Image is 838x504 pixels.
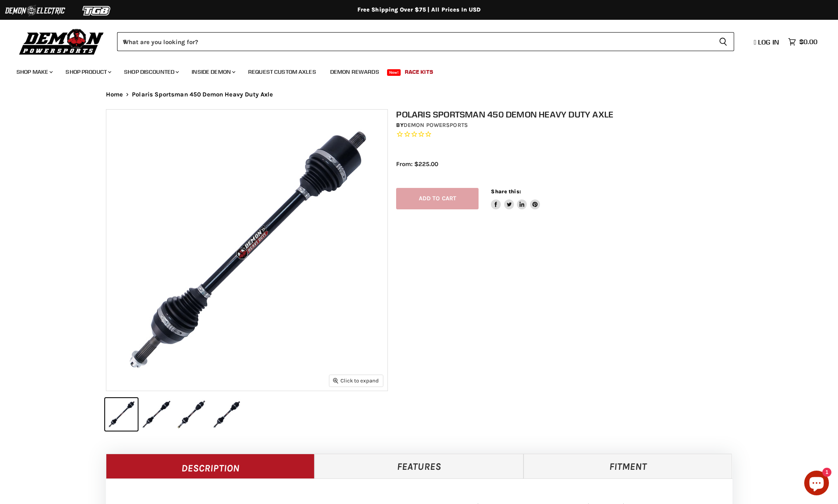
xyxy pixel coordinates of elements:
[106,91,123,98] a: Home
[140,398,173,431] button: IMAGE thumbnail
[175,398,208,431] button: IMAGE thumbnail
[210,398,243,431] button: IMAGE thumbnail
[117,32,712,51] input: When autocomplete results are available use up and down arrows to review and enter to select
[242,63,322,80] a: Request Custom Axles
[712,32,734,51] button: Search
[750,38,784,46] a: Log in
[396,109,741,120] h1: Polaris Sportsman 450 Demon Heavy Duty Axle
[324,63,385,80] a: Demon Rewards
[106,454,315,478] a: Description
[758,38,779,46] span: Log in
[315,454,523,478] a: Features
[10,63,58,80] a: Shop Make
[89,91,749,98] nav: Breadcrumbs
[10,60,815,80] ul: Main menu
[387,69,401,76] span: New!
[404,122,468,129] a: Demon Powersports
[523,454,732,478] a: Fitment
[396,130,741,139] span: Rated 0.0 out of 5 stars 0 reviews
[89,6,749,14] div: Free Shipping Over $75 | All Prices In USD
[185,63,240,80] a: Inside Demon
[802,471,831,497] inbox-online-store-chat: Shopify online store chat
[59,63,116,80] a: Shop Product
[491,188,521,195] span: Share this:
[4,3,66,19] img: Demon Electric Logo 2
[396,160,438,168] span: From: $225.00
[16,27,107,56] img: Demon Powersports
[106,110,387,391] img: IMAGE
[132,91,273,98] span: Polaris Sportsman 450 Demon Heavy Duty Axle
[118,63,184,80] a: Shop Discounted
[784,36,822,48] a: $0.00
[491,188,540,210] aside: Share this:
[799,38,817,46] span: $0.00
[66,3,128,19] img: TGB Logo 2
[333,377,379,384] span: Click to expand
[396,121,741,130] div: by
[329,375,383,386] button: Click to expand
[105,398,138,431] button: IMAGE thumbnail
[399,63,439,80] a: Race Kits
[117,32,734,51] form: Product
